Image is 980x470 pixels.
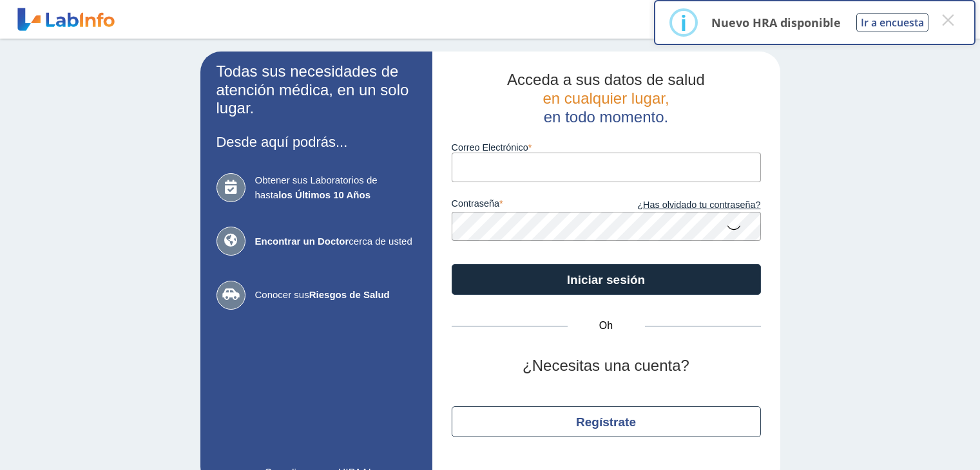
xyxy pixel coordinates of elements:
[576,415,636,429] font: Regístrate
[856,13,928,32] button: Ir a encuesta
[216,62,409,117] font: Todas sus necesidades de atención médica, en un solo lugar.
[309,289,390,300] font: Riesgos de Salud
[936,8,959,32] button: Cerrar este diálogo
[349,236,412,247] font: cerca de usted
[711,15,841,30] font: Nuevo HRA disponible
[452,198,499,209] font: contraseña
[680,8,687,37] font: i
[255,289,309,300] font: Conocer sus
[567,273,645,287] font: Iniciar sesión
[255,174,378,200] font: Obtener sus Laboratorios de hasta
[507,71,705,88] font: Acceda a sus datos de salud
[544,108,668,126] font: en todo momento.
[452,264,761,295] button: Iniciar sesión
[278,189,370,200] font: los Últimos 10 Años
[452,406,761,437] button: Regístrate
[216,134,348,150] font: Desde aquí podrás...
[637,200,760,210] font: ¿Has olvidado tu contraseña?
[606,198,761,212] a: ¿Has olvidado tu contraseña?
[940,4,956,36] font: ×
[543,89,669,107] font: en cualquier lugar,
[861,15,924,30] font: Ir a encuesta
[523,357,689,374] font: ¿Necesitas una cuenta?
[599,320,613,331] font: Oh
[452,142,528,153] font: Correo Electrónico
[255,236,349,247] font: Encontrar un Doctor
